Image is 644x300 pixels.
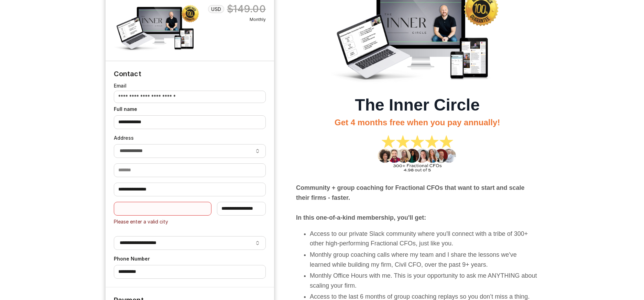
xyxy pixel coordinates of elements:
span: Get 4 months free when you pay annually! [335,118,500,127]
label: Phone Number [114,255,266,262]
label: Address [114,135,266,141]
span: Monthly [207,16,266,23]
b: Community + group coaching for Fractional CFOs that want to start and scale their firms - faster. [296,184,525,201]
li: Monthly group coaching calls where my team and I share the lessons we've learned while building m... [310,250,539,270]
label: Full name [114,106,266,113]
legend: Contact [114,61,141,78]
h1: The Inner Circle [296,95,539,115]
span: USD [211,6,221,13]
span: $149.00 [227,3,266,15]
li: Access to our private Slack community where you'll connect with a tribe of 300+ other high-perfor... [310,229,539,249]
strong: In this one-of-a-kind membership, you'll get: [296,214,426,221]
img: 87d2c62-f66f-6753-08f5-caa413f672e_66fe2831-b063-435f-94cd-8b5a59888c9c.png [375,130,459,178]
div: Please enter a valid city [114,218,211,225]
li: Monthly Office Hours with me. This is your opportunity to ask me ANYTHING about scaling your firm. [310,271,539,291]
